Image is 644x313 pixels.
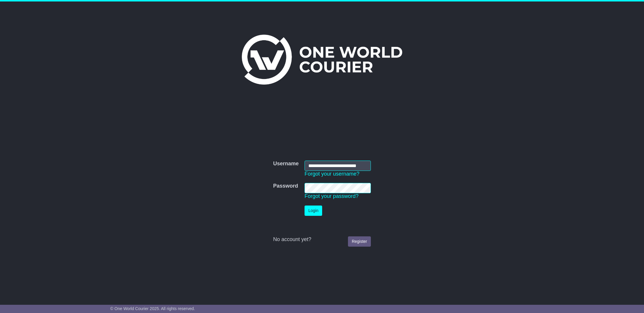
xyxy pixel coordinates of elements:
[348,236,371,247] a: Register
[305,206,322,216] button: Login
[273,236,371,243] div: No account yet?
[305,193,359,199] a: Forgot your password?
[242,35,402,85] img: One World
[305,171,359,177] a: Forgot your username?
[273,183,298,189] label: Password
[273,161,299,167] label: Username
[110,306,195,311] span: © One World Courier 2025. All rights reserved.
